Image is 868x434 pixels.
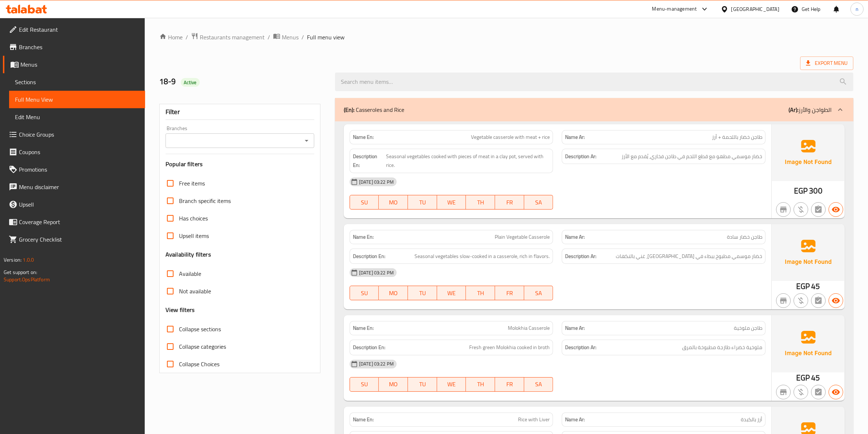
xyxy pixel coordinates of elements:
[353,252,385,261] strong: Description En:
[350,195,379,210] button: SU
[811,371,820,385] span: 45
[19,200,139,209] span: Upsell
[508,324,550,332] span: Molokhia Casserole
[3,178,145,196] a: Menu disclaimer
[806,59,848,68] span: Export Menu
[712,133,762,141] span: طاجن خضار باللحمة + أرز
[344,104,354,115] b: (En):
[734,324,762,332] span: طاجن ملوخية
[3,21,145,38] a: Edit Restaurant
[179,196,231,205] span: Branch specific items
[565,343,596,352] strong: Description Ar:
[19,183,139,191] span: Menu disclaimer
[789,105,832,114] p: الطواجن والأرز
[353,233,374,241] strong: Name En:
[19,235,139,244] span: Grocery Checklist
[4,267,37,277] span: Get support on:
[191,32,265,42] a: Restaurants management
[527,288,550,298] span: SA
[3,213,145,231] a: Coverage Report
[856,5,859,13] span: n
[527,379,550,390] span: SA
[179,287,211,296] span: Not available
[498,379,521,390] span: FR
[565,252,596,261] strong: Description Ar:
[179,214,208,223] span: Has choices
[565,233,585,241] strong: Name Ar:
[800,56,853,70] span: Export Menu
[469,343,550,352] span: Fresh green Molokhia cooked in broth
[353,324,374,332] strong: Name En:
[353,133,374,141] strong: Name En:
[353,379,376,390] span: SU
[379,286,408,300] button: MO
[19,165,139,174] span: Promotions
[565,152,596,161] strong: Description Ar:
[307,33,345,42] span: Full menu view
[15,78,139,86] span: Sections
[379,377,408,392] button: MO
[408,286,437,300] button: TU
[440,288,463,298] span: WE
[524,195,553,210] button: SA
[19,43,139,51] span: Branches
[411,197,434,208] span: TU
[335,73,853,91] input: search
[3,161,145,178] a: Promotions
[498,288,521,298] span: FR
[772,224,845,281] img: Ae5nvW7+0k+MAAAAAElFTkSuQmCC
[471,133,550,141] span: Vegetable casserole with meat + rice
[179,325,221,333] span: Collapse sections
[437,286,466,300] button: WE
[3,126,145,143] a: Choice Groups
[356,360,397,367] span: [DATE] 03:22 PM
[524,286,553,300] button: SA
[9,91,145,108] a: Full Menu View
[772,124,845,181] img: Ae5nvW7+0k+MAAAAAElFTkSuQmCC
[794,293,808,308] button: Purchased item
[616,252,762,261] span: خضار موسمي مطبوخ ببطء في طاجن، غني بالنكهات
[379,195,408,210] button: MO
[15,95,139,104] span: Full Menu View
[19,148,139,156] span: Coupons
[382,288,405,298] span: MO
[3,196,145,213] a: Upsell
[335,98,853,121] div: (En): Casseroles and Rice(Ar):الطواجن والأرز
[353,152,385,170] strong: Description En:
[466,377,495,392] button: TH
[166,160,314,168] h3: Popular filters
[518,416,550,423] span: Rice with Liver
[411,379,434,390] span: TU
[794,385,808,399] button: Purchased item
[3,143,145,161] a: Coupons
[565,324,585,332] strong: Name Ar:
[4,255,22,265] span: Version:
[159,32,853,42] nav: breadcrumb
[495,233,550,241] span: Plain Vegetable Casserole
[829,202,843,217] button: Available
[268,33,270,42] li: /
[811,202,826,217] button: Not has choices
[811,279,820,293] span: 45
[19,25,139,34] span: Edit Restaurant
[353,288,376,298] span: SU
[166,250,211,259] h3: Availability filters
[565,133,585,141] strong: Name Ar:
[466,286,495,300] button: TH
[186,33,188,42] li: /
[524,377,553,392] button: SA
[408,377,437,392] button: TU
[179,179,205,188] span: Free items
[356,269,397,276] span: [DATE] 03:22 PM
[19,130,139,139] span: Choice Groups
[789,104,798,115] b: (Ar):
[829,293,843,308] button: Available
[382,197,405,208] span: MO
[495,195,524,210] button: FR
[440,197,463,208] span: WE
[353,416,374,423] strong: Name En:
[181,78,200,87] div: Active
[301,136,312,146] button: Open
[273,32,299,42] a: Menus
[166,306,195,314] h3: View filters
